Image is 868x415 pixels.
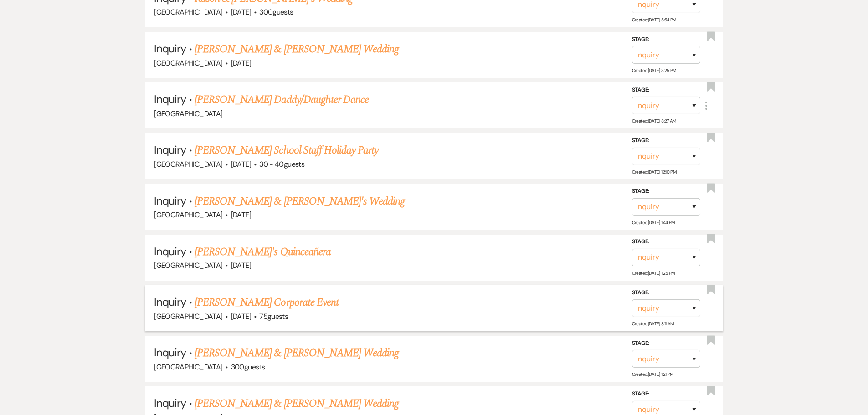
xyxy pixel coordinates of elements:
span: [DATE] [231,58,251,68]
span: Created: [DATE] 8:27 AM [632,118,676,124]
a: [PERSON_NAME] & [PERSON_NAME] Wedding [195,345,399,361]
span: [GEOGRAPHIC_DATA] [154,312,222,321]
span: [DATE] [231,7,251,17]
label: Stage: [632,186,700,196]
span: Inquiry [154,396,186,410]
span: [GEOGRAPHIC_DATA] [154,7,222,17]
span: [DATE] [231,159,251,169]
span: [GEOGRAPHIC_DATA] [154,362,222,372]
span: Created: [DATE] 1:21 PM [632,371,673,377]
label: Stage: [632,237,700,247]
a: [PERSON_NAME]'s Quinceañera [195,244,331,260]
span: 75 guests [259,312,288,321]
a: [PERSON_NAME] School Staff Holiday Party [195,142,379,159]
span: Created: [DATE] 1:25 PM [632,270,675,276]
span: [DATE] [231,312,251,321]
a: [PERSON_NAME] Daddy/Daughter Dance [195,92,369,108]
span: [DATE] [231,261,251,270]
span: 300 guests [231,362,265,372]
span: [GEOGRAPHIC_DATA] [154,210,222,220]
a: [PERSON_NAME] & [PERSON_NAME]'s Wedding [195,193,405,210]
span: [GEOGRAPHIC_DATA] [154,159,222,169]
span: 300 guests [259,7,293,17]
span: Created: [DATE] 3:25 PM [632,67,676,73]
label: Stage: [632,338,700,348]
span: Inquiry [154,194,186,208]
span: Created: [DATE] 1:44 PM [632,220,675,225]
span: [GEOGRAPHIC_DATA] [154,58,222,68]
span: Created: [DATE] 5:54 PM [632,17,676,23]
span: [GEOGRAPHIC_DATA] [154,261,222,270]
span: 30 - 40 guests [259,159,304,169]
span: Inquiry [154,92,186,106]
span: Created: [DATE] 8:11 AM [632,321,674,327]
span: Inquiry [154,143,186,157]
span: Inquiry [154,244,186,258]
label: Stage: [632,136,700,146]
a: [PERSON_NAME] & [PERSON_NAME] Wedding [195,395,399,412]
label: Stage: [632,35,700,45]
span: Inquiry [154,295,186,309]
label: Stage: [632,287,700,297]
span: Inquiry [154,41,186,56]
a: [PERSON_NAME] & [PERSON_NAME] Wedding [195,41,399,57]
a: [PERSON_NAME] Corporate Event [195,294,339,311]
span: Inquiry [154,345,186,359]
label: Stage: [632,85,700,95]
label: Stage: [632,389,700,399]
span: Created: [DATE] 12:10 PM [632,169,676,175]
span: [GEOGRAPHIC_DATA] [154,109,222,118]
span: [DATE] [231,210,251,220]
